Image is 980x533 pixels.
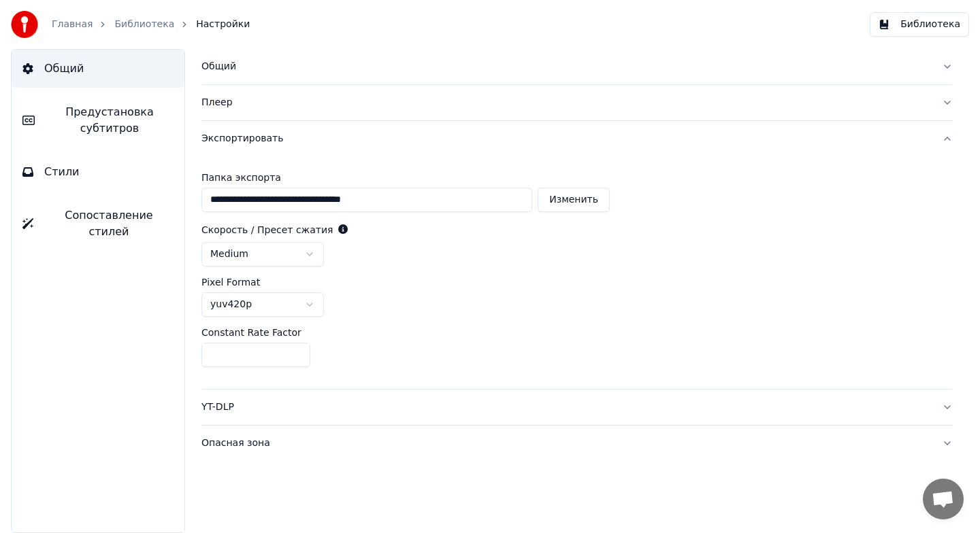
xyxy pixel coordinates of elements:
[196,18,250,31] span: Настройки
[201,277,260,287] label: Pixel Format
[44,61,84,77] span: Общий
[201,173,610,182] label: Папка экспорта
[870,12,969,37] button: Библиотека
[538,188,610,212] button: Изменить
[52,18,250,31] nav: breadcrumb
[201,436,931,450] div: Опасная зона
[201,390,953,425] button: YT-DLP
[12,93,184,148] button: Предустановка субтитров
[12,196,184,251] button: Сопоставление стилей
[201,328,301,337] label: Constant Rate Factor
[11,11,38,38] img: youka
[44,207,174,240] span: Сопоставление стилей
[923,479,964,519] div: Открытый чат
[201,121,953,156] button: Экспортировать
[201,96,931,109] div: Плеер
[201,132,931,145] div: Экспортировать
[52,18,93,31] a: Главная
[46,104,174,137] span: Предустановка субтитров
[201,49,953,84] button: Общий
[44,164,80,180] span: Стили
[12,153,184,191] button: Стили
[201,426,953,461] button: Опасная зона
[201,156,953,389] div: Экспортировать
[201,85,953,120] button: Плеер
[12,50,184,88] button: Общий
[201,60,931,73] div: Общий
[114,18,174,31] a: Библиотека
[201,225,333,235] label: Скорость / Пресет сжатия
[201,400,931,414] div: YT-DLP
